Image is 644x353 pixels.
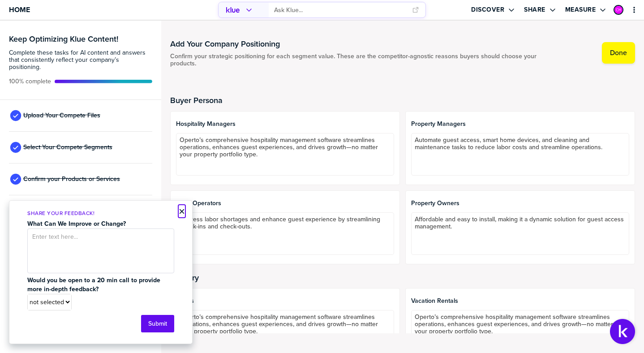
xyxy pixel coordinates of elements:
[23,144,112,151] span: Select Your Compete Segments
[9,78,51,85] span: Active
[23,112,100,119] span: Upload Your Compete Files
[274,3,406,17] input: Ask Klue...
[471,6,504,14] label: Discover
[27,219,126,228] strong: What Can We Improve or Change?
[610,319,635,344] button: Open Support Center
[411,200,629,207] span: Property Owners
[170,96,635,105] h2: Buyer Persona
[411,212,629,255] textarea: Affordable and easy to install, making it a dynamic solution for guest access management.
[176,297,394,305] span: Hotels
[141,315,174,332] button: Submit
[176,310,394,353] textarea: Operto’s comprehensive hospitality management software streamlines operations, enhances guest exp...
[610,48,627,57] label: Done
[9,49,152,71] span: Complete these tasks for AI content and answers that consistently reflect your company’s position...
[524,6,545,14] label: Share
[179,206,185,217] button: Close
[176,121,394,128] span: Hospitality Managers
[27,276,162,294] strong: Would you be open to a 20 min call to provide more in-depth feedback?
[176,200,394,207] span: Hotel Operators
[27,210,174,217] p: Share Your Feedback!
[613,4,624,16] a: Edit Profile
[170,39,552,49] h1: Add Your Company Positioning
[176,212,394,255] textarea: Address labor shortages and enhance guest experience by streamlining check-ins and check-outs.
[411,121,629,128] span: Property Managers
[9,35,152,43] h3: Keep Optimizing Klue Content!
[170,273,635,282] h2: Industry
[23,176,120,183] span: Confirm your Products or Services
[9,6,30,13] span: Home
[411,297,629,305] span: Vacation Rentals
[614,6,623,14] img: f593852f2a3cb229d6e8be4b615e7e3d-sml.png
[565,6,596,14] label: Measure
[170,53,552,67] span: Confirm your strategic positioning for each segment value. These are the competitor-agnostic reas...
[411,133,629,176] textarea: Automate guest access, smart home devices, and cleaning and maintenance tasks to reduce labor cos...
[176,133,394,176] textarea: Operto’s comprehensive hospitality management software streamlines operations, enhances guest exp...
[614,5,623,15] div: Corrine Harris
[411,310,629,353] textarea: Operto’s comprehensive hospitality management software streamlines operations, enhances guest exp...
